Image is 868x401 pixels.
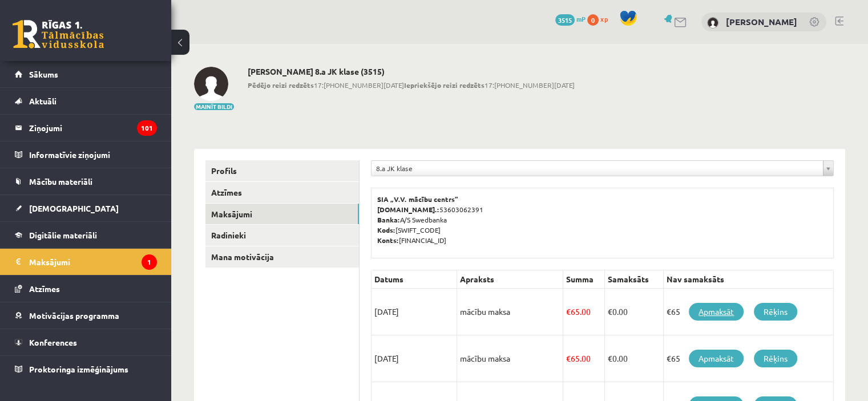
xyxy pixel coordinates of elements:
[587,14,599,26] span: 0
[600,14,608,23] span: xp
[29,364,128,374] span: Proktoringa izmēģinājums
[29,230,97,240] span: Digitālie materiāli
[376,161,818,176] span: 8.a JK klase
[15,115,157,141] a: Ziņojumi101
[205,225,359,246] a: Radinieki
[248,80,314,90] b: Pēdējo reizi redzēts
[555,14,575,26] span: 3515
[29,69,58,79] span: Sākums
[664,289,834,335] td: €65
[194,103,234,110] button: Mainīt bildi
[29,203,119,213] span: [DEMOGRAPHIC_DATA]
[205,204,359,225] a: Maksājumi
[377,215,400,224] b: Banka:
[13,20,104,48] a: Rīgas 1. Tālmācības vidusskola
[605,335,664,382] td: 0.00
[566,353,571,363] span: €
[15,195,157,221] a: [DEMOGRAPHIC_DATA]
[29,283,60,294] span: Atzīmes
[377,225,395,234] b: Kods:
[566,306,571,317] span: €
[605,289,664,335] td: 0.00
[15,141,157,168] a: Informatīvie ziņojumi
[372,161,833,176] a: 8.a JK klase
[248,80,575,90] span: 17:[PHONE_NUMBER][DATE] 17:[PHONE_NUMBER][DATE]
[563,335,605,382] td: 65.00
[587,14,613,23] a: 0 xp
[205,182,359,203] a: Atzīmes
[754,303,797,321] a: Rēķins
[15,168,157,195] a: Mācību materiāli
[404,80,485,90] b: Iepriekšējo reizi redzēts
[194,67,228,101] img: Kārlis Bergs
[15,302,157,329] a: Motivācijas programma
[726,16,797,27] a: [PERSON_NAME]
[372,270,457,289] th: Datums
[563,289,605,335] td: 65.00
[29,96,56,106] span: Aktuāli
[608,353,612,363] span: €
[605,270,664,289] th: Samaksāts
[689,303,744,321] a: Apmaksāt
[377,205,439,214] b: [DOMAIN_NAME].:
[248,67,575,76] h2: [PERSON_NAME] 8.a JK klase (3515)
[372,335,457,382] td: [DATE]
[457,270,563,289] th: Apraksts
[205,160,359,181] a: Profils
[15,61,157,87] a: Sākums
[29,176,92,187] span: Mācību materiāli
[205,246,359,268] a: Mana motivācija
[15,276,157,302] a: Atzīmes
[457,289,563,335] td: mācību maksa
[15,329,157,355] a: Konferences
[29,115,157,141] legend: Ziņojumi
[457,335,563,382] td: mācību maksa
[707,17,718,29] img: Kārlis Bergs
[754,350,797,367] a: Rēķins
[29,337,77,347] span: Konferences
[576,14,586,23] span: mP
[15,356,157,382] a: Proktoringa izmēģinājums
[555,14,586,23] a: 3515 mP
[563,270,605,289] th: Summa
[372,289,457,335] td: [DATE]
[142,254,157,270] i: 1
[15,249,157,275] a: Maksājumi1
[689,350,744,367] a: Apmaksāt
[608,306,612,317] span: €
[137,120,157,136] i: 101
[377,195,459,204] b: SIA „V.V. mācību centrs”
[377,194,827,245] p: 53603062391 A/S Swedbanka [SWIFT_CODE] [FINANCIAL_ID]
[29,141,157,168] legend: Informatīvie ziņojumi
[29,310,119,321] span: Motivācijas programma
[29,249,157,275] legend: Maksājumi
[664,270,834,289] th: Nav samaksāts
[15,88,157,114] a: Aktuāli
[664,335,834,382] td: €65
[15,222,157,248] a: Digitālie materiāli
[377,236,399,245] b: Konts:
